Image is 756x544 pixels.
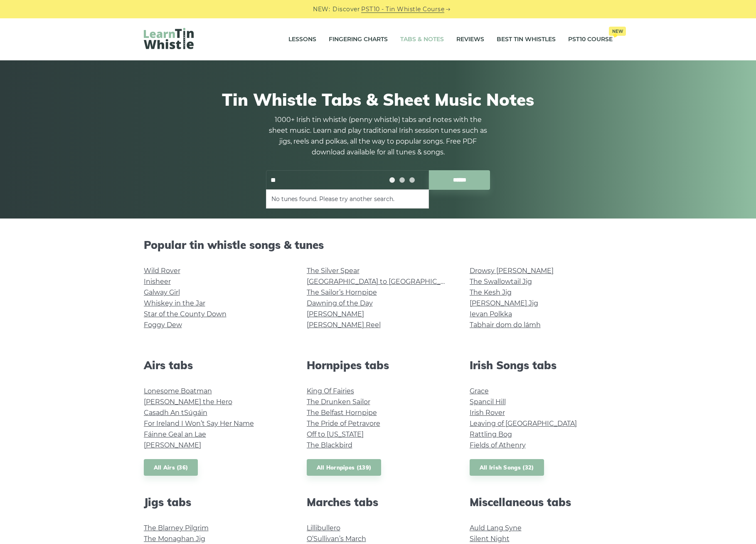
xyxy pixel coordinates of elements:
[307,299,373,307] a: Dawning of the Day
[144,89,613,109] h1: Tin Whistle Tabs & Sheet Music Notes
[266,114,490,158] p: 1000+ Irish tin whistle (penny whistle) tabs and notes with the sheet music. Learn and play tradi...
[470,398,506,406] a: Spancil Hill
[144,278,171,286] a: Inisheer
[144,28,194,49] img: LearnTinWhistle.com
[144,387,212,395] a: Lonesome Boatman
[144,459,198,476] a: All Airs (36)
[144,359,287,372] h2: Airs tabs
[288,29,316,50] a: Lessons
[497,29,556,50] a: Best Tin Whistles
[144,496,287,509] h2: Jigs tabs
[307,359,450,372] h2: Hornpipes tabs
[307,441,352,449] a: The Blackbird
[470,524,522,532] a: Auld Lang Syne
[307,288,377,296] a: The Sailor’s Hornpipe
[144,535,205,543] a: The Monaghan Jig
[470,310,512,318] a: Ievan Polkka
[144,524,209,532] a: The Blarney Pilgrim
[307,420,380,427] a: The Pride of Petravore
[329,29,388,50] a: Fingering Charts
[568,29,613,50] a: PST10 CourseNew
[144,238,613,251] h2: Popular tin whistle songs & tunes
[144,288,180,296] a: Galway Girl
[307,398,370,406] a: The Drunken Sailor
[307,409,377,417] a: The Belfast Hornpipe
[144,430,206,438] a: Fáinne Geal an Lae
[307,535,366,543] a: O’Sullivan’s March
[456,29,484,50] a: Reviews
[307,496,450,509] h2: Marches tabs
[470,288,512,296] a: The Kesh Jig
[470,278,532,286] a: The Swallowtail Jig
[307,387,354,395] a: King Of Fairies
[470,267,554,275] a: Drowsy [PERSON_NAME]
[470,441,526,449] a: Fields of Athenry
[144,441,201,449] a: [PERSON_NAME]
[144,299,205,307] a: Whiskey in the Jar
[144,420,254,427] a: For Ireland I Won’t Say Her Name
[470,430,512,438] a: Rattling Bog
[307,278,460,286] a: [GEOGRAPHIC_DATA] to [GEOGRAPHIC_DATA]
[470,409,505,417] a: Irish Rover
[307,267,360,275] a: The Silver Spear
[271,194,424,204] li: No tunes found. Please try another search.
[470,420,577,427] a: Leaving of [GEOGRAPHIC_DATA]
[400,29,444,50] a: Tabs & Notes
[144,267,180,275] a: Wild Rover
[307,459,382,476] a: All Hornpipes (139)
[609,27,626,36] span: New
[144,409,207,417] a: Casadh An tSúgáin
[470,535,510,543] a: Silent Night
[307,524,340,532] a: Lillibullero
[470,496,613,509] h2: Miscellaneous tabs
[470,459,544,476] a: All Irish Songs (32)
[144,310,227,318] a: Star of the County Down
[470,359,613,372] h2: Irish Songs tabs
[470,299,538,307] a: [PERSON_NAME] Jig
[144,321,182,329] a: Foggy Dew
[307,321,381,329] a: [PERSON_NAME] Reel
[470,387,489,395] a: Grace
[144,398,232,406] a: [PERSON_NAME] the Hero
[307,430,364,438] a: Off to [US_STATE]
[307,310,364,318] a: [PERSON_NAME]
[470,321,541,329] a: Tabhair dom do lámh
